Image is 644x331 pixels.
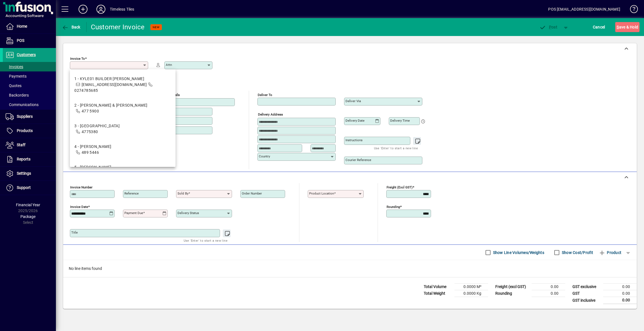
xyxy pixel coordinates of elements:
mat-label: Product location [309,191,334,195]
span: Cancel [593,23,605,32]
span: Back [62,25,80,29]
span: Backorders [6,93,29,97]
a: Payments [3,71,56,81]
div: 3 - [GEOGRAPHIC_DATA] [74,123,120,129]
button: Product [596,248,624,258]
button: Profile [92,4,110,14]
button: Back [60,22,82,32]
td: Total Volume [421,284,454,290]
mat-label: Order number [242,191,262,195]
span: Suppliers [17,114,33,119]
span: Payments [6,74,27,78]
mat-label: Deliver To [258,93,272,97]
span: P [549,25,551,29]
span: POS [17,38,24,43]
mat-label: Country [259,154,270,158]
app-page-header-button: Back [56,22,87,32]
td: GST inclusive [570,297,603,304]
mat-option: 5 - IRENE ABERNETHY [70,160,176,175]
span: Invoices [6,64,23,69]
a: Invoices [3,62,56,71]
button: Cancel [591,22,607,32]
span: Staff [17,143,25,147]
mat-label: Reference [124,191,139,195]
mat-label: Title [71,231,78,234]
span: NEW [153,25,160,29]
mat-label: Invoice number [70,185,93,189]
div: POS [EMAIL_ADDRESS][DOMAIN_NAME] [548,5,620,14]
span: ost [539,25,557,29]
a: Knowledge Base [626,1,637,19]
mat-label: Freight (excl GST) [387,185,413,189]
span: ave & Hold [617,23,638,32]
a: Quotes [3,81,56,90]
mat-label: Invoice To [70,57,85,61]
div: 1 - KYLE01 BUILDER [PERSON_NAME] [74,76,171,82]
mat-label: Rounding [387,205,400,209]
mat-hint: Use 'Enter' to start a new line [184,237,228,244]
span: Products [17,128,33,133]
td: 0.00 [532,284,565,290]
mat-option: 3 - ABBEY LODGE [70,119,176,139]
mat-label: Delivery time [390,119,410,123]
div: Customer Invoice [91,23,145,32]
a: POS [3,34,56,48]
td: GST exclusive [570,284,603,290]
mat-option: 4 - ROSS ABERNETHY [70,139,176,160]
span: Financial Year [16,203,40,207]
mat-label: Attn [166,63,172,67]
label: Show Cost/Profit [561,250,593,255]
span: Quotes [6,83,22,88]
a: Support [3,181,56,195]
mat-label: Delivery status [177,211,199,215]
td: 0.0000 Kg [454,290,488,297]
td: Freight (excl GST) [493,284,532,290]
mat-label: Courier Reference [345,158,371,162]
mat-label: Deliver via [345,99,361,103]
span: Communications [6,102,39,107]
a: Reports [3,152,56,166]
a: Backorders [3,90,56,100]
td: 0.00 [603,290,637,297]
td: GST [570,290,603,297]
mat-label: Payment due [124,211,143,215]
span: Customers [17,52,36,57]
a: Suppliers [3,110,56,124]
mat-hint: Use 'Enter' to start a new line [374,145,418,151]
span: Settings [17,171,31,176]
mat-label: Sold by [177,191,188,195]
label: Show Line Volumes/Weights [492,250,544,255]
td: Rounding [493,290,532,297]
span: Support [17,185,31,190]
a: Staff [3,138,56,152]
button: Save & Hold [615,22,640,32]
button: Add [74,4,92,14]
span: [EMAIL_ADDRESS][DOMAIN_NAME] [82,82,147,87]
span: Reports [17,157,30,161]
td: 0.00 [532,290,565,297]
div: 2 - [PERSON_NAME] & [PERSON_NAME] [74,102,147,108]
td: 0.0000 M³ [454,284,488,290]
mat-label: Delivery date [345,119,364,123]
div: 5 - [PERSON_NAME] [74,164,111,170]
td: 0.00 [603,284,637,290]
span: Home [17,24,27,28]
a: Communications [3,100,56,109]
span: 489 5446 [82,150,99,155]
mat-label: Invoice date [70,205,88,209]
span: Package [20,214,35,219]
span: 4775380 [82,129,98,134]
span: S [617,25,619,29]
a: Home [3,20,56,33]
td: Total Weight [421,290,454,297]
button: Post [536,22,560,32]
div: Timeless Tiles [110,5,134,14]
div: 4 - [PERSON_NAME] [74,144,111,150]
span: 477 5900 [82,109,99,113]
span: 0274785685 [74,88,98,93]
a: Products [3,124,56,138]
td: 0.00 [603,297,637,304]
span: Product [599,248,621,257]
mat-option: 2 - C ABRAHAM & M MCENTYRE [70,98,176,119]
mat-option: 1 - KYLE01 BUILDER KEITH [70,71,176,98]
